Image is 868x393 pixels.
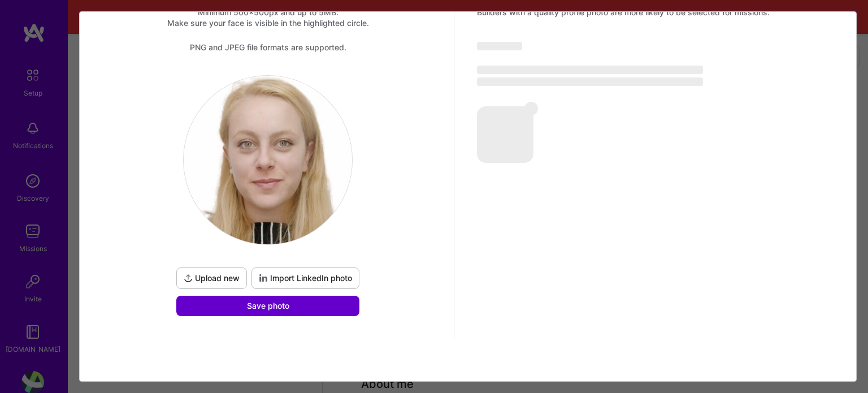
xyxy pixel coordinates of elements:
[91,18,445,28] div: Make sure your face is visible in the highlighted circle.
[91,7,445,18] div: Minimum 500x500px and up to 5MB.
[176,296,359,316] button: Save photo
[184,76,352,244] img: logo
[259,273,352,284] span: Import LinkedIn photo
[184,274,193,283] i: icon UploadDark
[176,267,247,289] button: Upload new
[524,102,538,115] span: ‌
[251,267,359,289] div: To import a profile photo add your LinkedIn URL to your profile.
[174,75,362,316] div: logoUpload newImport LinkedIn photoSave photo
[477,42,522,50] span: ‌
[91,42,445,53] div: PNG and JPEG file formats are supported.
[247,300,289,312] span: Save photo
[477,77,703,86] span: ‌
[259,274,268,283] i: icon LinkedInDarkV2
[477,7,831,18] div: Builders with a quality profile photo are more likely to be selected for missions.
[251,267,359,289] button: Import LinkedIn photo
[477,66,703,74] span: ‌
[477,106,533,163] span: ‌
[184,273,240,284] span: Upload new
